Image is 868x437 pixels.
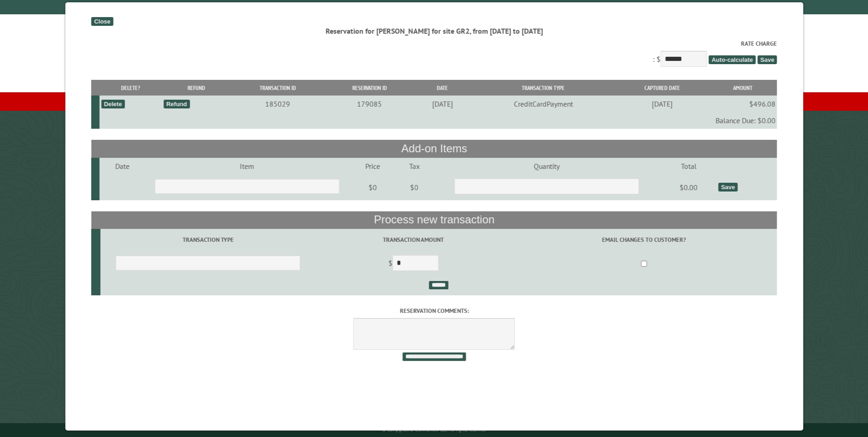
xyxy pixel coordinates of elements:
[512,235,775,244] label: Email changes to customer?
[709,55,756,64] span: Auto-calculate
[470,96,616,112] td: CreditCardPayment
[414,96,470,112] td: [DATE]
[100,80,162,96] th: Delete?
[91,26,777,36] div: Reservation for [PERSON_NAME] for site GR2, from [DATE] to [DATE]
[757,55,777,64] span: Save
[230,96,324,112] td: 185029
[708,96,777,112] td: $496.08
[718,183,737,192] div: Save
[708,80,777,96] th: Amount
[101,100,125,108] div: Delete
[91,211,777,229] th: Process new transaction
[616,96,708,112] td: [DATE]
[348,158,396,174] td: Price
[162,80,231,96] th: Refund
[432,158,660,174] td: Quantity
[91,306,777,315] label: Reservation comments:
[100,112,777,129] td: Balance Due: $0.00
[99,158,145,174] td: Date
[660,174,717,200] td: $0.00
[616,80,708,96] th: Captured Date
[382,427,486,433] small: © Campground Commander LLC. All rights reserved.
[91,39,777,69] div: : $
[145,158,349,174] td: Item
[230,80,324,96] th: Transaction ID
[470,80,616,96] th: Transaction Type
[396,158,432,174] td: Tax
[91,17,113,26] div: Close
[91,39,777,48] label: Rate Charge
[396,174,432,200] td: $0
[414,80,470,96] th: Date
[102,235,314,244] label: Transaction Type
[315,251,511,277] td: $
[324,80,414,96] th: Reservation ID
[163,100,190,108] div: Refund
[348,174,396,200] td: $0
[324,96,414,112] td: 179085
[660,158,717,174] td: Total
[91,140,777,157] th: Add-on Items
[317,235,509,244] label: Transaction Amount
